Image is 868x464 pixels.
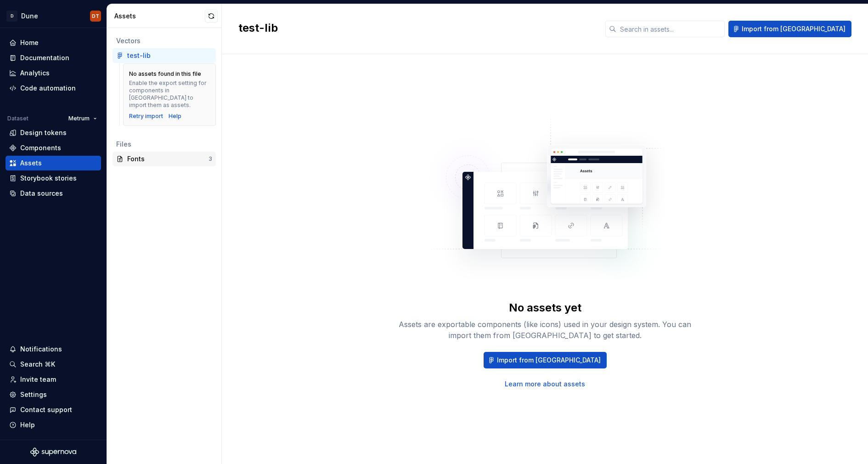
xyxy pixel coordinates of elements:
input: Search in assets... [616,21,725,37]
button: Import from [GEOGRAPHIC_DATA] [728,21,851,37]
div: Assets [114,11,205,21]
a: Analytics [6,66,101,80]
a: Settings [6,387,101,402]
a: Documentation [6,51,101,65]
div: Data sources [20,189,63,198]
button: Retry import [129,113,163,120]
div: No assets yet [509,300,581,315]
div: 3 [209,155,212,163]
button: Metrum [64,112,101,125]
div: Assets [20,158,42,168]
a: test-lib [113,48,216,63]
button: Search ⌘K [6,357,101,372]
div: Dune [21,11,38,21]
a: Assets [6,156,101,170]
div: D [6,11,17,22]
svg: Supernova Logo [30,447,76,457]
span: Import from [GEOGRAPHIC_DATA] [742,24,845,34]
div: Vectors [116,36,212,45]
div: Documentation [20,53,69,62]
span: Import from [GEOGRAPHIC_DATA] [497,356,601,365]
a: Design tokens [6,125,101,140]
div: Analytics [20,68,50,78]
a: Fonts3 [113,152,216,166]
a: Home [6,35,101,50]
div: Contact support [20,405,72,414]
h2: test-lib [238,21,594,35]
div: Fonts [127,154,209,164]
button: DDuneDT [2,6,105,26]
a: Code automation [6,81,101,96]
div: Search ⌘K [20,360,55,369]
div: Storybook stories [20,174,77,183]
div: Notifications [20,345,62,354]
div: No assets found in this file [129,70,201,78]
div: Dataset [7,115,28,122]
button: Import from [GEOGRAPHIC_DATA] [484,352,607,368]
div: Components [20,143,61,153]
div: test-lib [127,51,151,60]
button: Notifications [6,342,101,356]
a: Data sources [6,186,101,201]
div: Home [20,38,39,47]
div: Enable the export setting for components in [GEOGRAPHIC_DATA] to import them as assets. [129,79,210,109]
div: Code automation [20,84,76,93]
div: Assets are exportable components (like icons) used in your design system. You can import them fro... [398,319,692,341]
a: Invite team [6,372,101,387]
div: Invite team [20,375,56,384]
a: Learn more about assets [505,379,585,389]
span: Metrum [68,115,90,122]
div: Help [20,420,35,430]
a: Components [6,141,101,155]
button: Contact support [6,402,101,417]
button: Help [6,418,101,432]
a: Storybook stories [6,171,101,186]
div: Files [116,140,212,149]
div: Settings [20,390,47,399]
a: Help [169,113,181,120]
div: DT [92,12,99,20]
div: Design tokens [20,128,67,137]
